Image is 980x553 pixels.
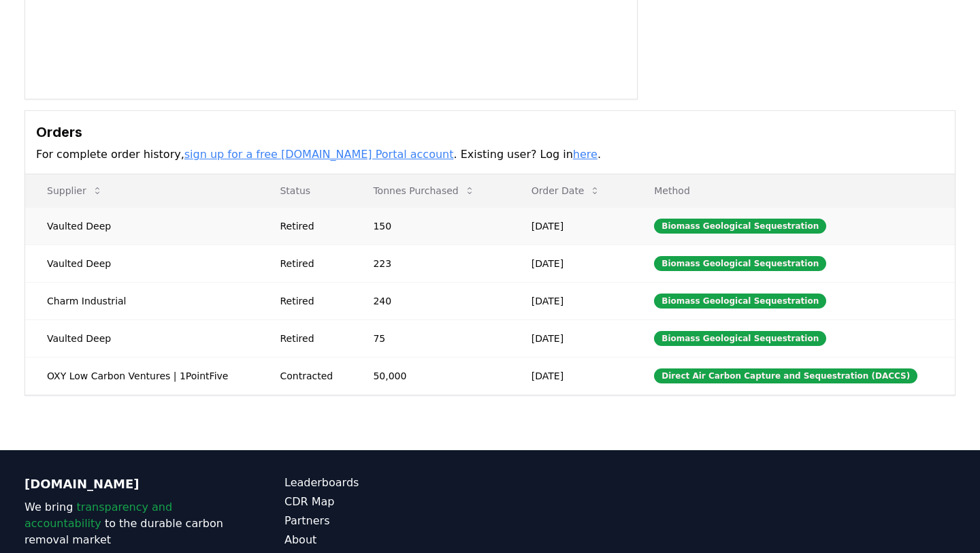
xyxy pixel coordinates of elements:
a: Partners [284,513,490,529]
div: Retired [280,219,340,233]
a: Leaderboards [284,475,490,491]
div: Biomass Geological Sequestration [654,331,826,346]
div: Retired [280,294,340,308]
td: 223 [351,244,509,282]
a: here [573,148,598,161]
h3: Orders [36,122,944,142]
p: For complete order history, . Existing user? Log in . [36,146,944,163]
td: Vaulted Deep [25,207,258,244]
p: We bring to the durable carbon removal market [24,499,230,548]
button: Order Date [521,177,612,204]
span: transparency and accountability [24,501,172,530]
div: Biomass Geological Sequestration [654,294,826,309]
div: Retired [280,257,340,270]
button: Tonnes Purchased [362,177,485,204]
td: [DATE] [510,357,632,394]
div: Retired [280,332,340,345]
td: [DATE] [510,244,632,282]
td: 150 [351,207,509,244]
button: Supplier [36,177,114,204]
td: [DATE] [510,282,632,319]
td: [DATE] [510,207,632,244]
td: 50,000 [351,357,509,394]
td: Vaulted Deep [25,244,258,282]
td: Charm Industrial [25,282,258,319]
td: Vaulted Deep [25,319,258,357]
div: Contracted [280,369,340,383]
td: OXY Low Carbon Ventures | 1PointFive [25,357,258,394]
a: CDR Map [284,494,490,510]
div: Direct Air Carbon Capture and Sequestration (DACCS) [654,368,917,383]
p: Status [269,184,340,197]
div: Biomass Geological Sequestration [654,219,826,234]
td: 240 [351,282,509,319]
p: [DOMAIN_NAME] [24,475,230,494]
p: Method [643,184,944,197]
div: Biomass Geological Sequestration [654,256,826,271]
a: About [284,532,490,548]
td: [DATE] [510,319,632,357]
a: sign up for a free [DOMAIN_NAME] Portal account [184,148,454,161]
td: 75 [351,319,509,357]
